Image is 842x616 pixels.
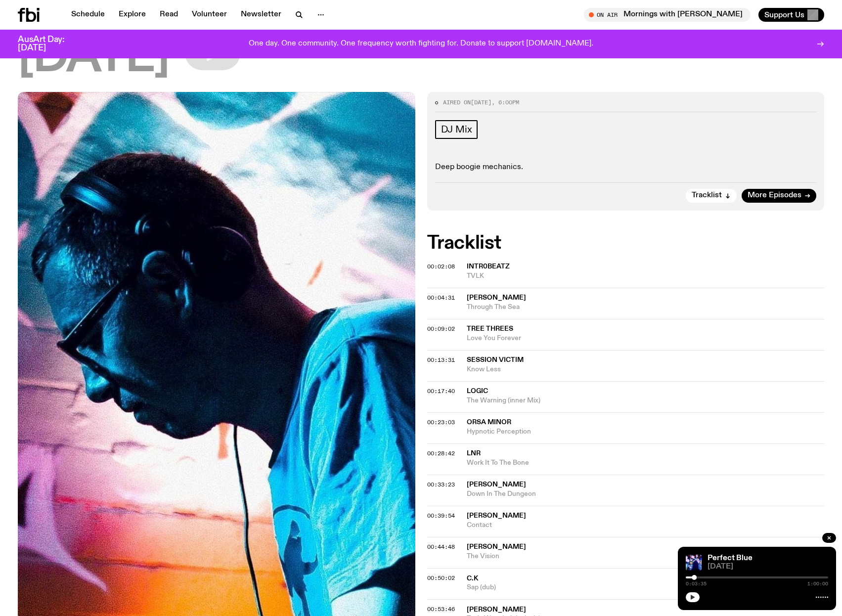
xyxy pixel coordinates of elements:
span: 00:13:31 [427,356,455,364]
a: Volunteer [186,8,233,22]
button: 00:02:08 [427,264,455,269]
a: Schedule [65,8,111,22]
a: Read [154,8,184,22]
h2: Tracklist [427,234,825,252]
span: Know Less [467,365,825,374]
span: 00:28:42 [427,449,455,457]
span: [DATE] [471,98,491,106]
span: LNR [467,450,481,457]
span: Love You Forever [467,334,825,343]
a: More Episodes [742,189,816,203]
button: On AirMornings with [PERSON_NAME] [584,8,751,22]
span: Sap (dub) [467,583,825,592]
button: 00:04:31 [427,295,455,301]
span: 00:17:40 [427,387,455,395]
span: Contact [467,521,825,530]
span: 1:00:00 [807,581,828,586]
a: Newsletter [235,8,287,22]
button: Tracklist [686,189,737,203]
span: 0:03:35 [686,581,707,586]
button: 00:23:03 [427,420,455,425]
span: [PERSON_NAME] [467,543,526,550]
span: Work It To The Bone [467,458,825,468]
span: C.K [467,575,478,582]
p: Deep boogie mechanics. [435,163,817,172]
span: 00:39:54 [427,512,455,520]
button: 00:09:02 [427,326,455,332]
span: 00:44:48 [427,543,455,551]
span: Tracklist [692,192,722,199]
span: Through The Sea [467,303,825,312]
span: Session Victim [467,356,524,363]
button: Support Us [758,8,824,22]
span: The Vision [467,552,825,561]
button: 00:53:46 [427,607,455,612]
span: 00:33:23 [427,481,455,488]
span: 00:53:46 [427,605,455,613]
span: [PERSON_NAME] [467,294,526,301]
span: [PERSON_NAME] [467,512,526,519]
span: Tree Threes [467,325,513,332]
button: 00:17:40 [427,389,455,394]
span: Aired on [443,98,471,106]
button: 00:28:42 [427,451,455,456]
span: 00:23:03 [427,418,455,426]
span: Support Us [764,10,804,19]
button: 00:33:23 [427,482,455,487]
span: DJ Mix [441,124,472,135]
span: [PERSON_NAME] [467,481,526,488]
h3: AusArt Day: [DATE] [18,36,81,52]
span: TVLK [467,271,825,281]
span: 00:04:31 [427,294,455,302]
span: Hypnotic Perception [467,427,825,437]
span: 00:02:08 [427,263,455,270]
span: 00:50:02 [427,574,455,582]
a: Explore [113,8,152,22]
button: 00:50:02 [427,575,455,581]
span: [DATE] [18,36,169,80]
a: Perfect Blue [708,554,753,562]
p: One day. One community. One frequency worth fighting for. Donate to support [DOMAIN_NAME]. [249,40,593,48]
span: [DATE] [708,563,828,571]
button: 00:44:48 [427,544,455,550]
span: The Warning (inner Mix) [467,396,825,405]
span: Logic [467,388,488,395]
span: [PERSON_NAME] [467,606,526,613]
span: intr0beatz [467,263,510,270]
button: 00:13:31 [427,357,455,363]
button: 00:39:54 [427,513,455,519]
span: , 6:00pm [491,98,519,106]
span: Orsa Minor [467,419,511,426]
span: Down In The Dungeon [467,489,825,499]
span: 00:09:02 [427,325,455,333]
span: More Episodes [748,192,801,199]
a: DJ Mix [435,120,478,139]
